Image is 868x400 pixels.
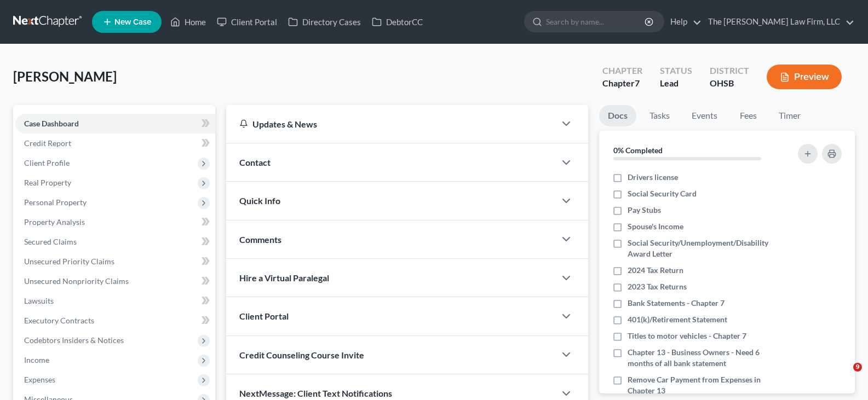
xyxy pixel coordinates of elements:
div: Chapter [602,77,642,90]
button: Preview [767,65,842,89]
span: Unsecured Nonpriority Claims [24,276,129,286]
span: Titles to motor vehicles - Chapter 7 [628,331,746,341]
span: Codebtors Insiders & Notices [24,335,124,345]
a: Unsecured Nonpriority Claims [15,271,215,291]
span: Client Portal [239,311,289,321]
span: Comments [239,234,281,245]
span: Credit Counseling Course Invite [239,350,364,360]
a: Case Dashboard [15,114,215,134]
div: Updates & News [239,118,542,130]
a: Credit Report [15,134,215,153]
span: 2023 Tax Returns [628,281,687,292]
a: Home [165,12,211,32]
span: Chapter 13 - Business Owners - Need 6 months of all bank statement [628,347,781,369]
span: Quick Info [239,195,280,206]
span: Secured Claims [24,237,77,246]
span: NextMessage: Client Text Notifications [239,388,392,398]
span: Income [24,355,49,364]
span: [PERSON_NAME] [13,68,117,84]
a: Tasks [641,105,679,126]
span: Client Profile [24,158,70,167]
span: Pay Stubs [628,205,661,216]
a: Client Portal [211,12,283,32]
span: Social Security Card [628,188,697,199]
span: 7 [635,78,640,88]
a: Directory Cases [283,12,366,32]
span: New Case [114,18,151,26]
span: Remove Car Payment from Expenses in Chapter 13 [628,374,781,396]
span: Real Property [24,178,71,187]
a: Timer [770,105,809,126]
span: Credit Report [24,138,71,148]
span: 9 [853,363,862,372]
span: Drivers license [628,172,678,183]
div: District [710,65,749,77]
a: Help [665,12,702,32]
span: Executory Contracts [24,316,94,325]
div: Chapter [602,65,642,77]
a: Secured Claims [15,232,215,252]
span: Spouse's Income [628,221,683,232]
a: Executory Contracts [15,311,215,331]
span: Case Dashboard [24,119,79,128]
div: Status [660,65,692,77]
span: Bank Statements - Chapter 7 [628,298,725,309]
span: Expenses [24,375,55,384]
span: Personal Property [24,198,87,207]
a: Events [683,105,726,126]
span: 401(k)/Retirement Statement [628,314,727,325]
span: Lawsuits [24,296,54,305]
a: Fees [731,105,766,126]
a: Lawsuits [15,291,215,311]
span: 2024 Tax Return [628,265,683,276]
a: Unsecured Priority Claims [15,252,215,271]
iframe: Intercom live chat [831,363,857,389]
div: OHSB [710,77,749,90]
span: Hire a Virtual Paralegal [239,273,329,283]
span: Contact [239,157,271,167]
span: Property Analysis [24,217,85,227]
span: Unsecured Priority Claims [24,257,114,266]
a: Property Analysis [15,212,215,232]
a: The [PERSON_NAME] Law Firm, LLC [703,12,854,32]
span: Social Security/Unemployment/Disability Award Letter [628,237,781,259]
a: DebtorCC [366,12,428,32]
strong: 0% Completed [613,146,663,155]
input: Search by name... [546,11,646,32]
a: Docs [599,105,636,126]
div: Lead [660,77,692,90]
